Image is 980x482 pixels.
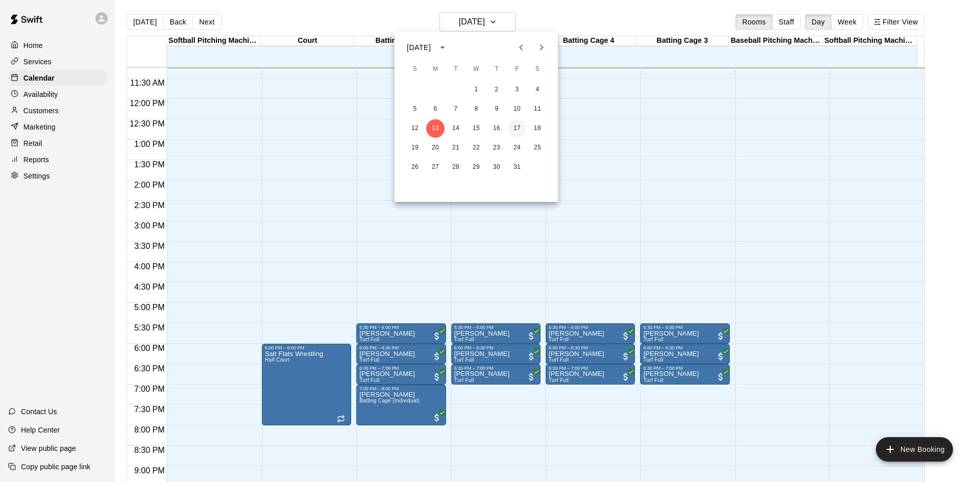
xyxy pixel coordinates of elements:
button: 25 [528,139,547,157]
button: 7 [447,100,465,118]
span: Thursday [487,59,506,80]
button: 16 [487,119,506,138]
button: 17 [508,119,526,138]
span: Sunday [406,59,424,80]
button: 18 [528,119,547,138]
button: Next month [531,37,552,58]
button: 22 [467,139,485,157]
button: 20 [426,139,445,157]
button: 9 [487,100,506,118]
button: 29 [467,158,485,176]
span: Tuesday [447,59,465,80]
button: 5 [406,100,424,118]
button: 6 [426,100,445,118]
button: 13 [426,119,445,138]
button: 14 [447,119,465,138]
span: Wednesday [467,59,485,80]
button: 1 [467,81,485,99]
span: Saturday [528,59,547,80]
button: 15 [467,119,485,138]
button: 4 [528,81,547,99]
div: [DATE] [407,42,431,53]
button: 26 [406,158,424,176]
button: 3 [508,81,526,99]
button: 8 [467,100,485,118]
button: 21 [447,139,465,157]
button: 12 [406,119,424,138]
button: 27 [426,158,445,176]
button: calendar view is open, switch to year view [434,39,451,56]
button: 11 [528,100,547,118]
span: Monday [426,59,445,80]
span: Friday [508,59,526,80]
button: Previous month [511,37,531,58]
button: 24 [508,139,526,157]
button: 30 [487,158,506,176]
button: 10 [508,100,526,118]
button: 2 [487,81,506,99]
button: 19 [406,139,424,157]
button: 28 [447,158,465,176]
button: 23 [487,139,506,157]
button: 31 [508,158,526,176]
